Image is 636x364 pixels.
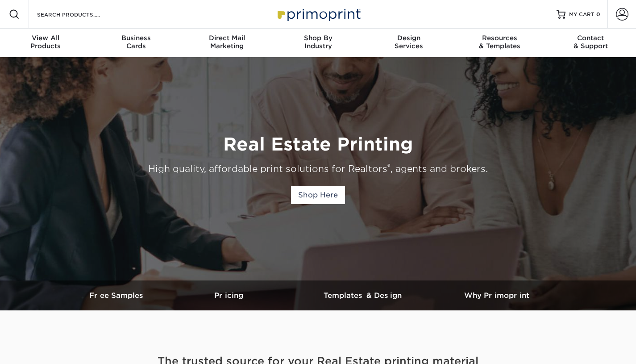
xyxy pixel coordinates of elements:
a: Shop ByIndustry [273,29,364,57]
a: Pricing [162,280,296,310]
sup: ® [387,163,391,171]
a: Contact& Support [545,29,636,57]
span: Shop By [273,34,364,42]
h1: Real Estate Printing [54,134,582,155]
div: Marketing [182,34,273,50]
img: Primoprint [274,4,363,24]
a: DesignServices [363,29,454,57]
div: High quality, affordable print solutions for Realtors , agents and brokers. [54,162,582,176]
div: & Support [545,34,636,50]
span: Business [91,34,182,42]
span: Direct Mail [182,34,273,42]
div: Services [363,34,454,50]
span: Design [363,34,454,42]
h3: Pricing [162,291,296,300]
div: Industry [273,34,364,50]
div: & Templates [454,34,545,50]
span: Resources [454,34,545,42]
span: MY CART [569,11,594,18]
a: Free Samples [73,280,162,310]
h3: Why Primoprint [430,291,564,300]
a: Why Primoprint [430,280,564,310]
div: Cards [91,34,182,50]
a: Shop Here [291,186,345,204]
h3: Templates & Design [296,291,430,300]
input: SEARCH PRODUCTS..... [36,9,123,20]
a: BusinessCards [91,29,182,57]
span: Contact [545,34,636,42]
a: Templates & Design [296,280,430,310]
h3: Free Samples [73,291,162,300]
span: 0 [596,11,600,17]
a: Direct MailMarketing [182,29,273,57]
a: Resources& Templates [454,29,545,57]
